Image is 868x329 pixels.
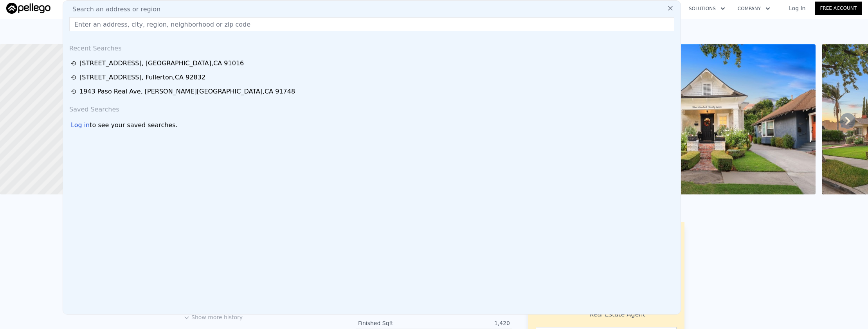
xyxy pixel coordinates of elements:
[66,99,677,117] div: Saved Searches
[815,2,862,15] a: Free Account
[90,120,177,130] span: to see your saved searches.
[79,87,295,96] div: 1943 Paso Real Ave , [PERSON_NAME][GEOGRAPHIC_DATA] , CA 91748
[79,73,205,82] div: [STREET_ADDRESS] , Fullerton , CA 92832
[589,310,645,319] div: Real Estate Agent
[590,44,816,194] img: Sale: 167500045 Parcel: 45514267
[683,2,731,16] button: Solutions
[71,59,675,68] a: [STREET_ADDRESS], [GEOGRAPHIC_DATA],CA 91016
[71,73,675,82] a: [STREET_ADDRESS], Fullerton,CA 92832
[358,319,434,327] div: Finished Sqft
[434,319,510,327] div: 1,420
[71,120,90,130] div: Log in
[6,3,50,14] img: Pellego
[780,4,815,12] a: Log In
[731,2,776,16] button: Company
[184,310,243,321] button: Show more history
[71,87,675,96] a: 1943 Paso Real Ave, [PERSON_NAME][GEOGRAPHIC_DATA],CA 91748
[66,38,677,56] div: Recent Searches
[79,59,244,68] div: [STREET_ADDRESS] , [GEOGRAPHIC_DATA] , CA 91016
[69,17,674,31] input: Enter an address, city, region, neighborhood or zip code
[66,5,160,14] span: Search an address or region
